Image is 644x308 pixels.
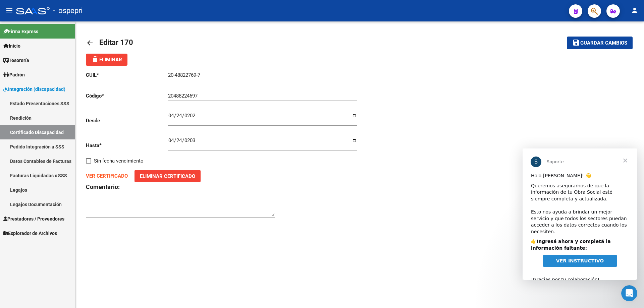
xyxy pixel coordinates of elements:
mat-icon: arrow_back [86,39,94,47]
span: Guardar cambios [580,40,627,46]
strong: Comentario: [86,183,120,190]
span: Explorador de Archivos [3,230,57,237]
p: CUIL [86,71,168,79]
a: VER CERTIFICADO [86,173,128,179]
iframe: Intercom live chat [621,285,637,301]
span: - ospepri [53,3,83,18]
mat-icon: save [572,39,580,47]
div: ¡Gracias por tu colaboración! ​ [8,121,106,141]
span: Eliminar Certificado [140,173,195,179]
span: Editar 170 [99,38,133,47]
span: Eliminar [91,57,122,63]
button: Eliminar [86,54,127,66]
p: Desde [86,117,168,124]
mat-icon: menu [5,6,13,14]
iframe: Intercom live chat mensaje [523,148,637,280]
span: Firma Express [3,28,38,35]
span: Sin fecha vencimiento [94,157,144,165]
span: Inicio [3,42,20,50]
mat-icon: delete [91,55,99,63]
span: Padrón [3,71,25,78]
p: Hasta [86,142,168,149]
span: Prestadores / Proveedores [3,215,64,223]
button: Guardar cambios [567,37,633,49]
p: Código [86,92,168,100]
button: Eliminar Certificado [135,170,201,182]
span: Tesorería [3,57,29,64]
mat-icon: person [631,6,639,14]
span: Integración (discapacidad) [3,85,65,93]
